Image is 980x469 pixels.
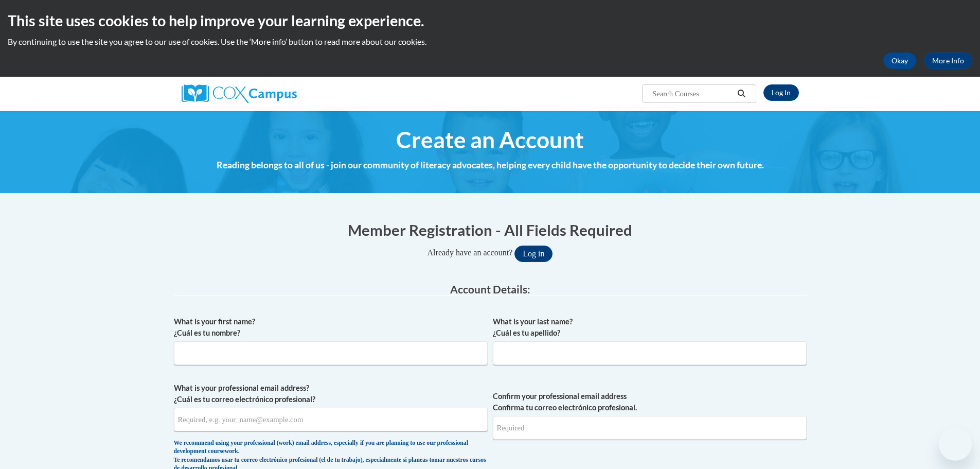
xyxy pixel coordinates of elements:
label: What is your first name? ¿Cuál es tu nombre? [174,316,488,339]
input: Metadata input [174,408,488,431]
button: Log in [514,246,553,262]
input: Required [493,416,807,440]
label: Confirm your professional email address Confirma tu correo electrónico profesional. [493,391,807,413]
span: Create an Account [396,126,584,153]
button: Search [734,88,749,100]
label: What is your professional email address? ¿Cuál es tu correo electrónico profesional? [174,383,488,405]
p: By continuing to use the site you agree to our use of cookies. Use the ‘More info’ button to read... [8,36,972,47]
span: Account Details: [450,283,530,296]
img: Cox Campus [182,84,297,103]
a: More Info [924,53,972,69]
label: What is your last name? ¿Cuál es tu apellido? [493,316,807,339]
h1: Member Registration - All Fields Required [174,219,807,240]
input: Metadata input [174,341,488,365]
h2: This site uses cookies to help improve your learning experience. [8,10,972,31]
h4: Reading belongs to all of us - join our community of literacy advocates, helping every child have... [174,159,807,172]
input: Metadata input [493,341,807,365]
input: Search Courses [651,88,734,100]
iframe: Button to launch messaging window [939,428,972,461]
button: Okay [883,53,916,69]
a: Log In [763,84,799,101]
span: Already have an account? [427,248,513,257]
